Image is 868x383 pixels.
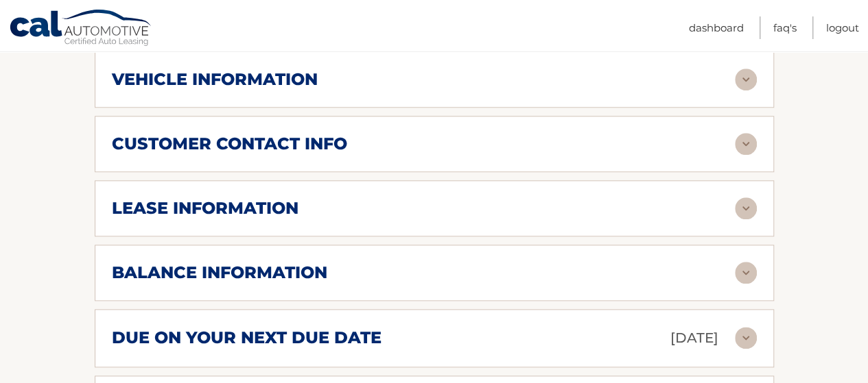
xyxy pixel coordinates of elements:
[9,9,153,49] a: Cal Automotive
[112,198,298,219] h2: lease information
[112,134,347,154] h2: customer contact info
[735,133,757,155] img: accordion-rest.svg
[112,328,382,348] h2: due on your next due date
[773,16,797,39] a: FAQ's
[112,262,327,283] h2: balance information
[826,16,859,39] a: Logout
[735,197,757,219] img: accordion-rest.svg
[735,262,757,284] img: accordion-rest.svg
[735,69,757,90] img: accordion-rest.svg
[689,16,744,39] a: Dashboard
[735,327,757,349] img: accordion-rest.svg
[112,69,318,90] h2: vehicle information
[670,326,718,350] p: [DATE]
